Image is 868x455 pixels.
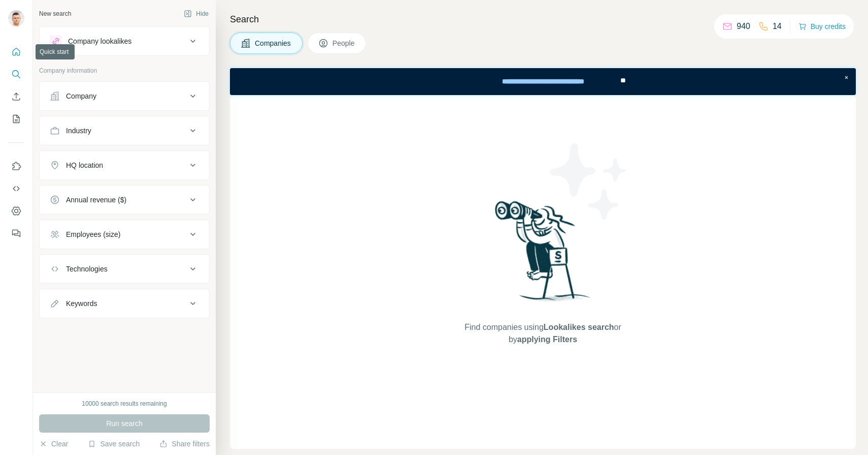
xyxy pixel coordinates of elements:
button: Employees (size) [40,222,209,247]
button: Hide [177,6,216,21]
iframe: Banner [230,68,856,95]
button: Dashboard [8,202,24,220]
img: Avatar [8,10,24,26]
button: HQ location [40,153,209,177]
div: HQ location [66,160,103,170]
button: Buy credits [798,19,846,34]
button: Quick start [8,43,24,61]
div: Annual revenue ($) [66,195,126,205]
h4: Search [230,12,856,26]
div: Company lookalikes [68,36,131,46]
div: Keywords [66,298,97,309]
div: New search [39,9,71,18]
button: Company lookalikes [40,29,209,53]
button: Company [40,84,209,108]
p: 940 [737,20,750,33]
button: Use Surfe API [8,179,24,198]
span: People [332,38,356,48]
div: Industry [66,126,91,136]
button: Clear [39,439,68,449]
div: Company [66,91,96,101]
button: Industry [40,118,209,143]
button: My lists [8,110,24,128]
button: Enrich CSV [8,87,24,106]
div: Technologies [66,264,108,274]
img: Surfe Illustration - Woman searching with binoculars [490,198,596,312]
button: Annual revenue ($) [40,188,209,212]
button: Use Surfe on LinkedIn [8,157,24,175]
div: Employees (size) [66,229,120,239]
span: Find companies using or by [461,321,624,346]
button: Save search [88,439,140,449]
button: Feedback [8,224,24,242]
p: 14 [773,20,782,33]
span: Lookalikes search [544,323,614,331]
button: Search [8,65,24,83]
span: Companies [255,38,292,48]
button: Share filters [159,439,210,449]
span: applying Filters [517,335,577,344]
div: 10000 search results remaining [82,399,166,408]
img: Surfe Illustration - Stars [543,136,635,227]
button: Technologies [40,257,209,281]
button: Keywords [40,291,209,316]
p: Company information [39,66,210,75]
